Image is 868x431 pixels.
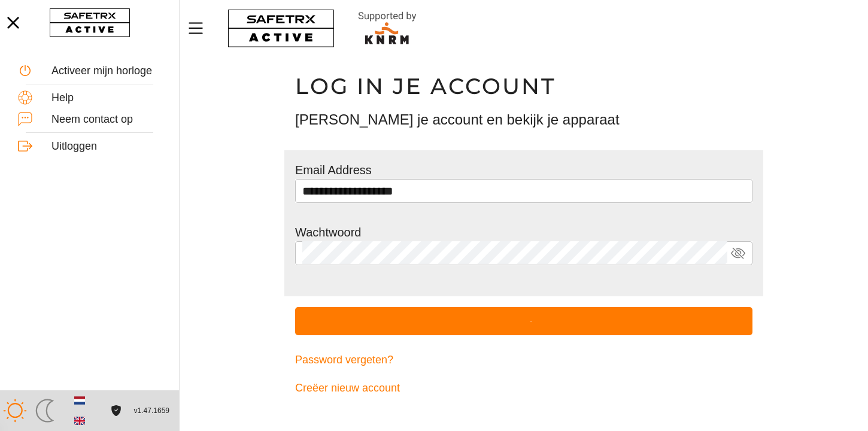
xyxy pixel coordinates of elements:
img: ContactUs.svg [18,112,32,126]
label: Wachtwoord [295,226,361,239]
span: v1.47.1659 [134,405,169,417]
button: Dutch [69,390,90,411]
span: Creëer nieuw account [295,379,400,397]
h1: Log in je account [295,72,752,100]
div: Neem contact op [51,113,161,126]
a: Password vergeten? [295,346,752,374]
button: English [69,411,90,431]
div: Uitloggen [51,140,161,153]
span: Password vergeten? [295,351,393,369]
img: ModeDark.svg [33,399,57,423]
img: RescueLogo.svg [344,9,430,48]
img: ModeLight.svg [3,399,27,423]
img: Help.svg [18,90,32,105]
a: Creëer nieuw account [295,374,752,402]
button: Menu [186,16,216,41]
div: Activeer mijn horloge [51,65,161,78]
button: v1.47.1659 [127,401,177,421]
img: en.svg [74,415,85,426]
div: Help [51,92,161,105]
a: Licentieovereenkomst [108,405,124,415]
img: nl.svg [74,395,85,406]
label: Email Address [295,163,372,177]
h3: [PERSON_NAME] je account en bekijk je apparaat [295,110,752,130]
